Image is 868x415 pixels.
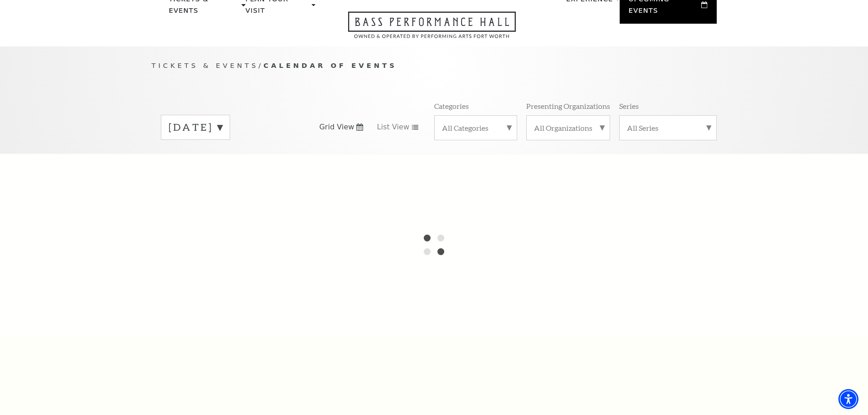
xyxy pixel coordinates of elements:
span: List View [377,122,409,132]
span: Calendar of Events [263,61,397,69]
div: Accessibility Menu [838,389,858,409]
p: / [152,60,717,72]
p: Categories [434,101,469,111]
p: Presenting Organizations [526,101,610,111]
label: All Organizations [534,123,602,133]
label: All Categories [442,123,509,133]
label: All Series [627,123,709,133]
a: Open this option [315,11,549,46]
span: Tickets & Events [152,61,259,69]
label: [DATE] [169,120,222,134]
span: Grid View [319,122,354,132]
p: Series [619,101,639,111]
